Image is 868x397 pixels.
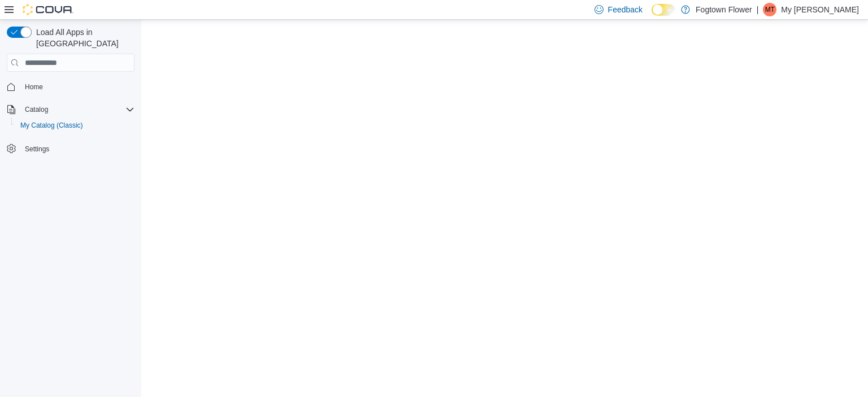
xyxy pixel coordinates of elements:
span: Settings [25,145,49,154]
a: My Catalog (Classic) [16,119,88,132]
button: Settings [2,140,139,156]
p: | [757,3,759,16]
div: My Tasker [763,3,776,16]
a: Home [20,80,47,94]
span: Load All Apps in [GEOGRAPHIC_DATA] [32,27,134,49]
span: Settings [20,141,134,155]
button: My Catalog (Classic) [11,117,139,133]
span: Home [25,82,43,91]
span: MT [765,3,775,16]
span: Catalog [25,105,48,114]
span: Catalog [20,103,134,116]
span: Feedback [608,4,643,15]
button: Home [2,78,139,95]
nav: Complex example [7,74,134,186]
input: Dark Mode [652,4,675,16]
span: My Catalog (Classic) [20,121,83,130]
span: Home [20,80,134,94]
button: Catalog [20,103,53,116]
p: My [PERSON_NAME] [781,3,859,16]
span: My Catalog (Classic) [16,119,134,132]
p: Fogtown Flower [696,3,752,16]
button: Catalog [2,102,139,117]
a: Settings [20,142,54,156]
img: Cova [23,4,73,15]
